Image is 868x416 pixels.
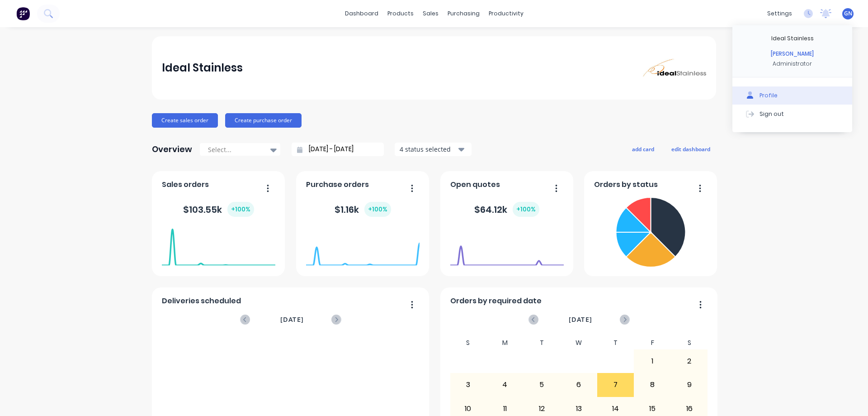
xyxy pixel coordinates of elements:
[524,373,560,396] div: 5
[486,336,524,349] div: M
[671,373,708,396] div: 9
[773,60,812,68] div: Administrator
[634,350,670,373] div: 1
[400,144,457,154] div: 4 status selected
[227,202,254,217] div: + 100 %
[513,202,539,217] div: + 100 %
[152,140,192,158] div: Overview
[643,59,706,77] img: Ideal Stainless
[383,7,418,20] div: products
[487,373,523,396] div: 4
[225,113,302,128] button: Create purchase order
[759,110,784,118] div: Sign out
[634,373,670,396] div: 8
[665,143,716,155] button: edit dashboard
[280,315,304,325] span: [DATE]
[183,202,254,217] div: $ 103.55k
[759,91,778,100] div: Profile
[594,179,658,190] span: Orders by status
[560,336,597,349] div: W
[671,336,708,349] div: S
[16,7,30,20] img: Factory
[306,179,369,190] span: Purchase orders
[340,7,383,20] a: dashboard
[844,10,852,18] span: GN
[732,105,852,123] button: Sign out
[450,336,487,349] div: S
[634,336,671,349] div: F
[524,336,561,349] div: T
[418,7,443,20] div: sales
[450,179,500,190] span: Open quotes
[474,202,539,217] div: $ 64.12k
[162,59,243,77] div: Ideal Stainless
[598,373,634,396] div: 7
[152,113,218,128] button: Create sales order
[561,373,597,396] div: 6
[732,86,852,105] button: Profile
[671,350,708,373] div: 2
[335,202,391,217] div: $ 1.16k
[443,7,484,20] div: purchasing
[162,179,209,190] span: Sales orders
[162,296,241,306] span: Deliveries scheduled
[597,336,634,349] div: T
[569,315,592,325] span: [DATE]
[484,7,528,20] div: productivity
[395,143,472,156] button: 4 status selected
[364,202,391,217] div: + 100 %
[450,373,486,396] div: 3
[763,7,797,20] div: settings
[771,34,814,43] div: Ideal Stainless
[771,50,814,58] div: [PERSON_NAME]
[626,143,660,155] button: add card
